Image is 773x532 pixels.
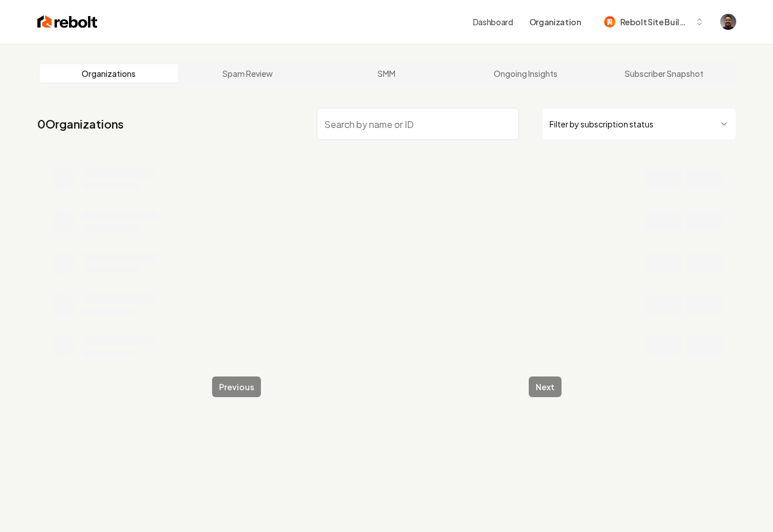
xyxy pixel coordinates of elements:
a: Subscriber Snapshot [595,64,734,83]
img: Rebolt Site Builder [604,16,616,28]
button: Organization [522,11,588,32]
img: Daniel Humberto Ortega Celis [720,14,736,30]
a: Dashboard [473,16,513,28]
input: Search by name or ID [317,108,519,140]
img: Rebolt Logo [37,14,98,30]
a: Ongoing Insights [456,64,595,83]
a: SMM [317,64,456,83]
a: Organizations [40,64,179,83]
a: Spam Review [178,64,317,83]
a: 0Organizations [37,116,124,132]
button: Open user button [720,14,736,30]
span: Rebolt Site Builder [620,16,690,28]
